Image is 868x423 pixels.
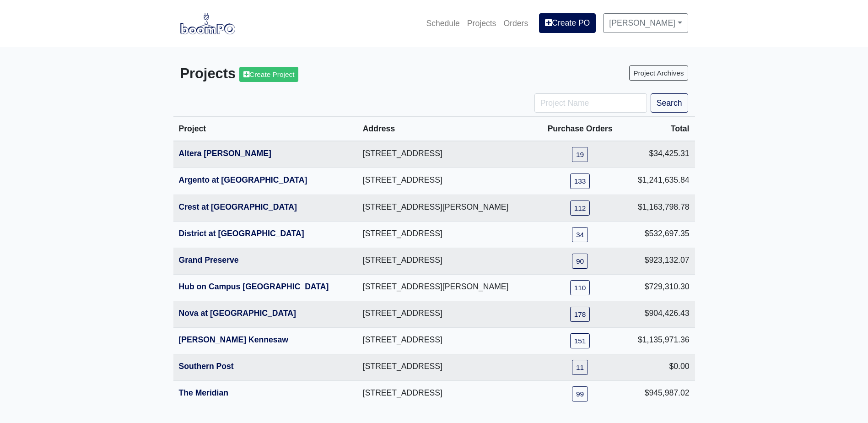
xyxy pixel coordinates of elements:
[179,388,229,397] a: The Meridian
[179,362,234,371] a: Southern Post
[179,282,329,291] a: Hub on Campus [GEOGRAPHIC_DATA]
[357,141,537,168] td: [STREET_ADDRESS]
[357,117,537,141] th: Address
[357,354,537,381] td: [STREET_ADDRESS]
[570,307,590,322] a: 178
[623,328,695,354] td: $1,135,971.36
[173,117,357,141] th: Project
[179,149,271,158] a: Altera [PERSON_NAME]
[357,301,537,327] td: [STREET_ADDRESS]
[570,280,590,295] a: 110
[572,147,588,162] a: 19
[623,221,695,248] td: $532,697.35
[623,274,695,301] td: $729,310.30
[623,141,695,168] td: $34,425.31
[180,65,427,82] h3: Projects
[239,67,298,82] a: Create Project
[357,328,537,354] td: [STREET_ADDRESS]
[422,13,463,33] a: Schedule
[179,229,304,238] a: District at [GEOGRAPHIC_DATA]
[623,248,695,274] td: $923,132.07
[651,93,688,113] button: Search
[570,174,590,189] a: 133
[623,117,695,141] th: Total
[623,354,695,381] td: $0.00
[500,13,532,33] a: Orders
[179,202,297,211] a: Crest at [GEOGRAPHIC_DATA]
[623,168,695,195] td: $1,241,635.84
[357,381,537,407] td: [STREET_ADDRESS]
[537,117,624,141] th: Purchase Orders
[357,168,537,195] td: [STREET_ADDRESS]
[603,13,688,33] a: [PERSON_NAME]
[572,254,588,269] a: 90
[572,360,588,375] a: 11
[572,227,588,242] a: 34
[464,13,500,33] a: Projects
[534,93,647,113] input: Project Name
[357,221,537,248] td: [STREET_ADDRESS]
[570,201,590,216] a: 112
[179,175,307,184] a: Argento at [GEOGRAPHIC_DATA]
[180,13,235,34] img: boomPO
[179,335,289,344] a: [PERSON_NAME] Kennesaw
[179,309,296,318] a: Nova at [GEOGRAPHIC_DATA]
[570,333,590,348] a: 151
[357,274,537,301] td: [STREET_ADDRESS][PERSON_NAME]
[623,301,695,327] td: $904,426.43
[629,65,688,81] a: Project Archives
[623,195,695,221] td: $1,163,798.78
[539,13,596,33] a: Create PO
[572,386,588,401] a: 99
[357,248,537,274] td: [STREET_ADDRESS]
[623,381,695,407] td: $945,987.02
[179,255,239,265] a: Grand Preserve
[357,195,537,221] td: [STREET_ADDRESS][PERSON_NAME]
